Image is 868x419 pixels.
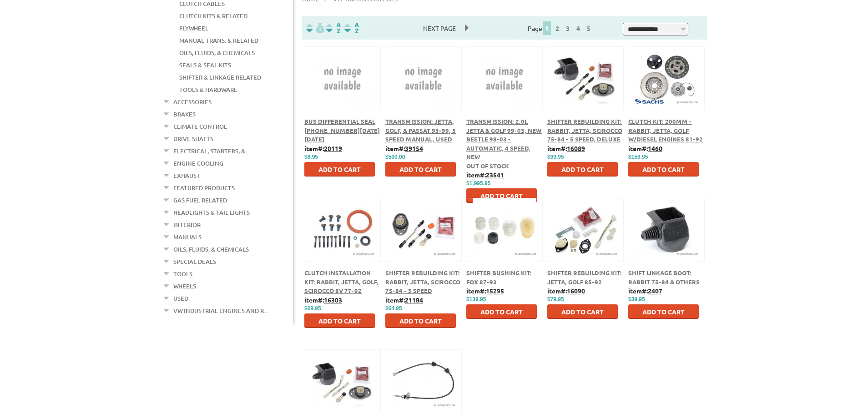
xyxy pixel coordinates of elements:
span: Out of stock [466,162,509,170]
a: Interior [173,219,201,231]
u: 16089 [567,144,585,152]
a: Shifter Rebuilding Kit: Jetta, Golf 85-92 [547,269,622,286]
a: Special Deals [173,256,216,268]
span: Add to Cart [480,192,523,200]
button: Add to Cart [547,304,618,319]
span: $39.95 [628,296,645,303]
span: Add to Cart [480,308,523,316]
a: Oils, Fluids, & Chemicals [173,243,249,255]
a: Seals & Seal Kits [179,59,231,71]
span: Add to Cart [642,308,685,316]
span: $1,995.95 [466,180,490,187]
span: Add to Cart [318,165,361,173]
u: 39154 [405,144,423,152]
a: Exhaust [173,170,200,182]
button: Add to Cart [385,313,456,328]
b: item#: [547,144,585,152]
a: Drive Shafts [173,133,213,145]
b: item#: [547,287,585,295]
a: Manuals [173,231,202,243]
span: $8.95 [304,154,318,160]
a: Clutch Kit: 200mm - Rabbit, Jetta, Golf w/Diesel engines 81-92 [628,117,703,143]
span: Add to Cart [561,308,604,316]
button: Add to Cart [385,162,456,177]
a: Climate Control [173,121,227,132]
button: Add to Cart [628,162,699,177]
a: Tools & Hardware [179,84,237,96]
a: Transmission: 2.0L Jetta & Golf 99-03, New Beetle 98-03 - Automatic, 4 Speed, New [466,117,542,161]
u: 16303 [324,296,342,304]
a: Bus Differential Seal [PHONE_NUMBER][DATE][DATE] [304,117,380,143]
img: filterpricelow.svg [306,23,324,33]
a: Tools [173,268,192,280]
span: $69.95 [304,305,321,312]
a: Used [173,293,188,304]
u: 2407 [648,287,662,295]
a: Clutch Kits & Related [179,10,247,22]
u: 16090 [567,287,585,295]
a: Electrical, Starters, &... [173,145,249,157]
a: Shifter & Linkage Related [179,71,261,83]
button: Add to Cart [304,313,375,328]
a: Gas Fuel Related [173,194,227,206]
button: Add to Cart [628,304,699,319]
span: $159.95 [628,154,648,160]
u: 21184 [405,296,423,304]
button: Add to Cart [304,162,375,177]
b: item#: [304,144,342,152]
a: 3 [564,24,572,32]
span: Add to Cart [399,165,442,173]
a: Shift Linkage Boot: Rabbit 75-84 & Others [628,269,700,286]
a: Manual Trans. & Related [179,35,258,46]
a: Brakes [173,108,196,120]
span: $99.95 [547,154,564,160]
img: Sort by Headline [324,23,343,33]
img: Sort by Sales Rank [343,23,361,33]
a: Wheels [173,280,196,292]
span: 1 [543,21,551,35]
a: Featured Products [173,182,235,194]
a: Clutch Installation Kit: Rabbit, Jetta, Golf, Scirocco 8V 77-92 [304,269,378,294]
span: $500.00 [385,154,405,160]
a: Accessories [173,96,212,108]
span: Add to Cart [399,317,442,325]
button: Add to Cart [466,188,537,203]
span: $139.95 [466,296,486,303]
a: Oils, Fluids, & Chemicals [179,47,255,59]
a: 2 [553,24,561,32]
button: Add to Cart [466,304,537,319]
a: Engine Cooling [173,157,223,169]
b: item#: [628,287,662,295]
a: Shifter Bushing Kit: Fox 87-93 [466,269,532,286]
span: $64.95 [385,305,402,312]
span: Add to Cart [561,165,604,173]
button: Add to Cart [547,162,618,177]
b: item#: [304,296,342,304]
a: VW Industrial Engines and R... [173,305,268,317]
span: Add to Cart [642,165,685,173]
u: 1460 [648,144,662,152]
a: Shifter Rebuilding Kit: Rabbit, Jetta, Scirocco 75-84 - 5 Speed, Deluxe [547,117,622,143]
u: 15295 [486,287,504,295]
span: $79.95 [547,296,564,303]
a: Next Page [414,24,465,32]
b: item#: [466,287,504,295]
u: 23541 [486,171,504,179]
a: Shifter Rebuilding Kit: Rabbit, Jetta, Scirocco 75-84 - 5 Speed [385,269,460,294]
a: Headlights & Tail Lights [173,207,250,218]
u: 20119 [324,144,342,152]
a: Flywheel [179,22,208,34]
div: Page [513,20,608,35]
span: Add to Cart [318,317,361,325]
a: Transmission: Jetta, Golf, & Passat 93-99, 5 Speed Manual, Used [385,117,456,143]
